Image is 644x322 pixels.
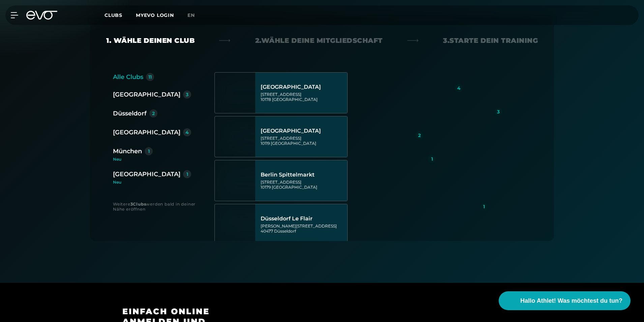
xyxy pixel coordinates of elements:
div: Düsseldorf Le Flair [261,215,345,222]
span: en [187,12,195,18]
div: 4 [185,130,189,135]
div: 3 [186,92,188,97]
div: 2 [152,111,155,116]
div: 3 [497,109,500,114]
div: [STREET_ADDRESS] 10178 [GEOGRAPHIC_DATA] [261,92,345,102]
div: Neu [113,180,191,184]
div: 1 [431,157,433,161]
div: Berlin Spittelmarkt [261,171,345,178]
div: 1 [148,149,150,154]
div: 2 [418,133,421,138]
span: Hallo Athlet! Was möchtest du tun? [520,296,622,305]
button: Hallo Athlet! Was möchtest du tun? [499,291,631,310]
div: München [113,146,142,156]
div: 4 [457,86,461,90]
div: [GEOGRAPHIC_DATA] [113,169,180,179]
div: 1. Wähle deinen Club [106,36,195,45]
div: [STREET_ADDRESS] 10179 [GEOGRAPHIC_DATA] [261,180,345,190]
div: 2. Wähle deine Mitgliedschaft [255,36,383,45]
div: [GEOGRAPHIC_DATA] [261,128,345,134]
strong: Clubs [133,202,146,207]
div: Alle Clubs [113,72,143,82]
div: Düsseldorf [113,109,147,118]
div: Neu [113,157,197,161]
a: Clubs [105,12,136,18]
div: [PERSON_NAME][STREET_ADDRESS] 40477 Düsseldorf [261,223,345,234]
a: en [187,11,203,19]
div: [GEOGRAPHIC_DATA] [113,90,180,99]
div: [GEOGRAPHIC_DATA] [261,84,345,90]
div: 1 [483,204,485,209]
div: [GEOGRAPHIC_DATA] [113,128,180,137]
a: MYEVO LOGIN [136,12,174,18]
div: 11 [148,75,152,79]
div: [STREET_ADDRESS] 10119 [GEOGRAPHIC_DATA] [261,136,345,146]
div: 3. Starte dein Training [443,36,538,45]
div: 1 [186,172,188,177]
span: Clubs [105,12,122,18]
div: Weitere werden bald in deiner Nähe eröffnen [113,202,201,212]
strong: 3 [130,202,133,207]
